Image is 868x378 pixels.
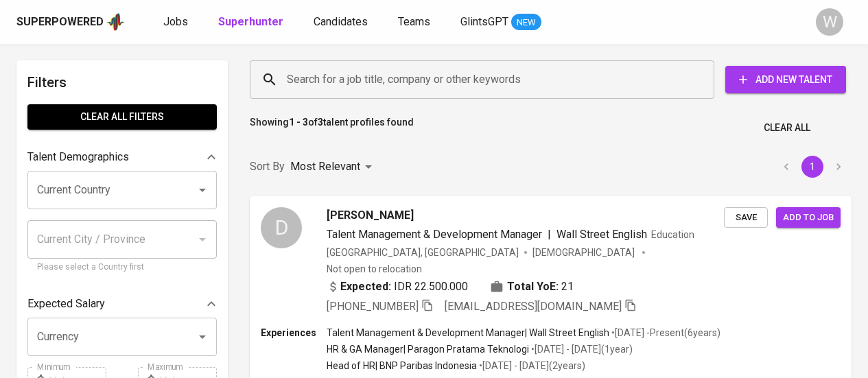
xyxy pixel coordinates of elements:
span: Wall Street English [556,228,647,241]
b: 3 [318,117,323,128]
button: Open [193,180,212,200]
p: • [DATE] - Present ( 6 years ) [609,326,720,340]
div: IDR 22.500.000 [327,279,468,295]
span: [PHONE_NUMBER] [327,300,419,313]
p: Head of HR | BNP Paribas Indonesia [327,359,477,373]
span: [PERSON_NAME] [327,207,414,224]
span: Jobs [163,15,188,28]
div: [GEOGRAPHIC_DATA], [GEOGRAPHIC_DATA] [327,246,519,259]
a: Teams [398,14,433,31]
span: Save [731,210,761,226]
a: Jobs [163,14,191,31]
span: Talent Management & Development Manager [327,228,542,241]
a: Candidates [314,14,371,31]
p: Most Relevant [290,158,360,175]
p: • [DATE] - [DATE] ( 2 years ) [477,359,585,373]
span: NEW [511,16,541,29]
div: Most Relevant [290,154,377,180]
a: GlintsGPT NEW [460,14,541,31]
h6: Filters [27,71,217,93]
a: Superhunter [218,14,286,31]
p: Talent Management & Development Manager | Wall Street English [327,326,609,340]
p: Expected Salary [27,296,105,312]
p: Showing of talent profiles found [250,115,414,141]
button: Save [724,207,768,228]
span: Clear All filters [38,108,206,126]
span: Add to job [783,210,834,226]
p: Sort By [250,158,285,175]
button: Add to job [776,207,841,228]
p: Please select a Country first [37,261,207,274]
button: Clear All filters [27,104,217,130]
div: Expected Salary [27,290,217,318]
p: • [DATE] - [DATE] ( 1 year ) [529,342,633,356]
p: HR & GA Manager | Paragon Pratama Teknologi [327,342,529,356]
a: Superpoweredapp logo [16,12,125,32]
span: Teams [398,15,430,28]
span: Clear All [764,119,810,137]
button: page 1 [801,156,823,178]
b: 1 - 3 [289,117,308,128]
img: app logo [106,12,125,32]
span: [DEMOGRAPHIC_DATA] [532,246,637,259]
p: Talent Demographics [27,149,129,165]
div: W [816,8,843,36]
span: Add New Talent [736,71,835,88]
span: [EMAIL_ADDRESS][DOMAIN_NAME] [445,300,622,313]
span: | [548,226,551,243]
button: Add New Talent [725,66,846,93]
button: Clear All [758,115,816,141]
button: Open [193,327,212,346]
span: GlintsGPT [460,15,508,28]
p: Experiences [261,326,327,340]
b: Expected: [340,279,391,295]
b: Total YoE: [507,279,559,295]
div: D [261,207,302,248]
p: Not open to relocation [327,262,422,276]
span: 21 [561,279,574,295]
span: Education [651,229,694,240]
div: Superpowered [16,14,104,30]
span: Candidates [314,15,368,28]
nav: pagination navigation [773,156,852,178]
div: Talent Demographics [27,143,217,171]
b: Superhunter [218,15,283,28]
